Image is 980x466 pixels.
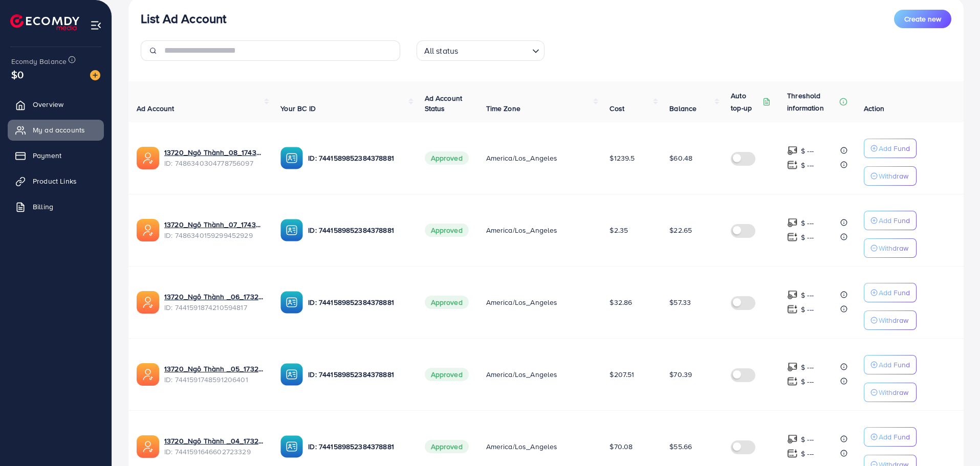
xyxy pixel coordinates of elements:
span: Approved [425,440,469,453]
span: Approved [425,296,469,309]
img: top-up amount [787,304,798,315]
span: My ad accounts [33,125,85,135]
img: ic-ads-acc.e4c84228.svg [137,219,159,241]
p: Add Fund [879,286,910,299]
span: All status [422,43,461,58]
span: America/Los_Angeles [486,225,558,235]
span: America/Los_Angeles [486,441,558,452]
img: top-up amount [787,232,798,242]
p: Withdraw [879,170,908,182]
span: Ad Account [137,103,175,114]
a: Payment [8,145,104,166]
input: Search for option [461,41,528,58]
p: Add Fund [879,214,910,227]
a: 13720_Ngô Thành_07_1743049414097 [164,219,264,230]
p: $ --- [801,289,814,301]
div: <span class='underline'>13720_Ngô Thành _04_1732630579207</span></br>7441591646602723329 [164,436,264,457]
p: ID: 7441589852384378881 [308,296,408,308]
a: Product Links [8,171,104,191]
span: $207.51 [609,369,634,380]
p: $ --- [801,217,814,229]
span: Action [864,103,884,114]
button: Withdraw [864,310,917,330]
span: $70.39 [669,369,692,380]
button: Create new [894,10,951,28]
span: Cost [609,103,624,114]
span: $22.65 [669,225,692,235]
span: Create new [904,14,941,24]
img: top-up amount [787,217,798,228]
button: Withdraw [864,166,917,186]
a: 13720_Ngô Thành _05_1732630602998 [164,364,264,374]
p: Auto top-up [731,90,760,114]
p: ID: 7441589852384378881 [308,224,408,236]
span: Approved [425,368,469,381]
p: $ --- [801,433,814,446]
p: $ --- [801,375,814,388]
p: $ --- [801,231,814,243]
p: ID: 7441589852384378881 [308,440,408,453]
p: Threshold information [787,90,837,114]
img: ic-ads-acc.e4c84228.svg [137,291,159,314]
button: Add Fund [864,427,917,447]
p: Add Fund [879,142,910,154]
img: top-up amount [787,376,798,387]
button: Withdraw [864,238,917,258]
button: Add Fund [864,283,917,302]
a: Overview [8,94,104,115]
span: America/Los_Angeles [486,369,558,380]
span: ID: 7441591748591206401 [164,374,264,385]
p: ID: 7441589852384378881 [308,368,408,381]
span: America/Los_Angeles [486,153,558,163]
span: $0 [8,65,27,84]
span: Overview [33,99,63,109]
span: America/Los_Angeles [486,297,558,307]
span: Billing [33,202,53,212]
img: top-up amount [787,290,798,300]
p: $ --- [801,303,814,316]
img: top-up amount [787,160,798,170]
p: $ --- [801,361,814,373]
button: Add Fund [864,355,917,374]
img: image [90,70,100,80]
p: ID: 7441589852384378881 [308,152,408,164]
span: $32.86 [609,297,632,307]
span: $70.08 [609,441,633,452]
img: ic-ba-acc.ded83a64.svg [280,363,303,386]
p: Add Fund [879,431,910,443]
img: ic-ba-acc.ded83a64.svg [280,435,303,458]
img: top-up amount [787,145,798,156]
span: $55.66 [669,441,692,452]
span: Ecomdy Balance [11,56,67,66]
p: Withdraw [879,386,908,398]
span: $2.35 [609,225,628,235]
span: Approved [425,224,469,237]
img: logo [10,14,79,30]
div: <span class='underline'>13720_Ngô Thành _05_1732630602998</span></br>7441591748591206401 [164,364,264,385]
span: Ad Account Status [425,93,463,114]
div: <span class='underline'>13720_Ngô Thành_08_1743049449175</span></br>7486340304778756097 [164,147,264,168]
span: Balance [669,103,696,114]
p: $ --- [801,159,814,171]
a: 13720_Ngô Thành_08_1743049449175 [164,147,264,158]
a: Billing [8,196,104,217]
p: $ --- [801,448,814,460]
a: 13720_Ngô Thành _04_1732630579207 [164,436,264,446]
img: top-up amount [787,362,798,372]
p: Withdraw [879,314,908,326]
span: $1239.5 [609,153,635,163]
h3: List Ad Account [141,11,226,26]
img: top-up amount [787,434,798,445]
span: Product Links [33,176,77,186]
span: $57.33 [669,297,691,307]
span: Time Zone [486,103,520,114]
a: 13720_Ngô Thành _06_1732630632280 [164,292,264,302]
span: $60.48 [669,153,692,163]
img: ic-ads-acc.e4c84228.svg [137,147,159,169]
img: ic-ba-acc.ded83a64.svg [280,219,303,241]
button: Withdraw [864,383,917,402]
img: ic-ba-acc.ded83a64.svg [280,291,303,314]
span: Approved [425,151,469,165]
span: ID: 7486340159299452929 [164,230,264,240]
